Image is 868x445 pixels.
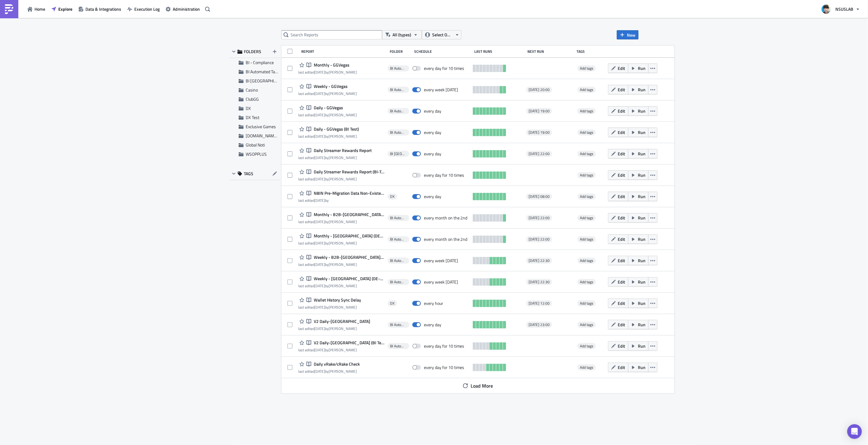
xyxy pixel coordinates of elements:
div: Last Runs [474,49,524,54]
button: Run [628,63,649,73]
img: Avatar [821,4,831,14]
button: Run [628,85,649,94]
span: [DATE] 19:00 [529,130,550,135]
time: 2025-08-21T04:35:03Z [314,304,325,310]
button: Administration [163,4,203,14]
button: Edit [608,149,628,158]
span: Add tags [580,172,593,178]
span: Edit [618,300,625,306]
button: Run [628,298,649,308]
span: BI Automated Tableau Reporting [390,87,407,92]
span: Weekly - GGVegas [312,84,348,89]
button: Run [628,170,649,180]
div: Tags [577,49,605,54]
button: Run [628,234,649,244]
img: PushMetrics [4,4,14,14]
span: Casino [246,87,258,93]
span: New [627,32,635,38]
span: Run [638,236,646,242]
span: Edit [618,279,625,285]
span: Run [638,193,646,200]
span: Add tags [580,194,593,199]
span: [DATE] 22:00 [529,237,550,242]
span: Daily Streamer Rewards Report [312,148,372,153]
button: Run [628,320,649,329]
div: every month on the 2nd [424,215,468,221]
span: V2 Daily-Germany (BI Test) [312,340,385,346]
span: [DATE] 22:00 [529,151,550,156]
span: Add tags [580,129,593,135]
div: every day for 10 times [424,66,465,71]
time: 2025-08-06T21:03:55Z [314,219,325,225]
span: Run [638,364,646,371]
div: every day [424,130,441,135]
span: Daily - GGVegas (BI Test) [312,126,359,132]
div: last edited by [PERSON_NAME] [298,348,385,352]
div: last edited by [PERSON_NAME] [298,177,385,181]
span: Add tags [577,322,596,328]
span: Exclusive Games [246,123,276,130]
span: Run [638,86,646,93]
span: Add tags [577,172,596,178]
span: Add tags [577,343,596,349]
span: Add tags [577,258,596,264]
span: Add tags [580,343,593,349]
span: BI Toronto [246,78,290,84]
span: N8IN Pre-Migration Data Non-Existence Check [312,190,385,196]
span: Add tags [580,279,593,285]
span: [DATE] 12:00 [529,301,550,306]
span: BI Automated Tableau Reporting [390,66,407,71]
button: Run [628,363,649,372]
span: Run [638,279,646,285]
span: BI - Compliance [246,59,274,66]
span: Wallet History Sync Delay [312,297,361,303]
button: Edit [608,320,628,329]
span: Run [638,65,646,71]
span: Edit [618,172,625,178]
span: Add tags [577,364,596,371]
button: Run [628,213,649,222]
span: DX Test [246,114,259,121]
div: last edited by [PERSON_NAME] [298,369,360,374]
span: Administration [173,6,200,12]
span: Edit [618,65,625,71]
span: Add tags [577,279,596,285]
span: DX [390,194,395,199]
button: Edit [608,341,628,351]
div: last edited by [PERSON_NAME] [298,134,359,139]
time: 2025-09-01T08:49:14Z [314,347,325,353]
span: [DATE] 22:00 [529,215,550,220]
time: 2025-09-02T18:27:16Z [314,326,325,331]
button: Run [628,192,649,201]
span: BI Automated Tableau Reporting [246,68,303,75]
span: Daily vRake/cRake Check [312,361,360,367]
button: Run [628,256,649,265]
span: DX [390,301,395,306]
span: Monthly - GGVegas [312,62,349,68]
button: Data & Integrations [75,4,124,14]
time: 2025-08-06T21:02:14Z [314,240,325,246]
div: last edited by [PERSON_NAME] [298,219,385,224]
div: Next Run [527,49,574,54]
button: Edit [608,63,628,73]
span: Add tags [577,215,596,221]
time: 2025-09-03T18:30:08Z [314,91,325,96]
span: Load More [471,382,493,389]
span: BI Automated Tableau Reporting [390,109,407,114]
div: last edited by [298,198,385,203]
div: every day [424,194,441,199]
span: BI Automated Tableau Reporting [390,280,407,284]
div: last edited by [PERSON_NAME] [298,326,370,331]
span: Add tags [580,300,593,306]
button: Home [24,4,48,14]
div: every week on Monday [424,279,458,285]
span: Run [638,257,646,264]
span: Home [34,6,45,12]
time: 2025-08-15T22:21:25Z [314,176,325,182]
span: Add tags [577,65,596,71]
span: Add tags [580,108,593,114]
div: last edited by [PERSON_NAME] [298,284,385,288]
div: every day [424,322,441,327]
span: Edit [618,193,625,200]
span: Run [638,129,646,136]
